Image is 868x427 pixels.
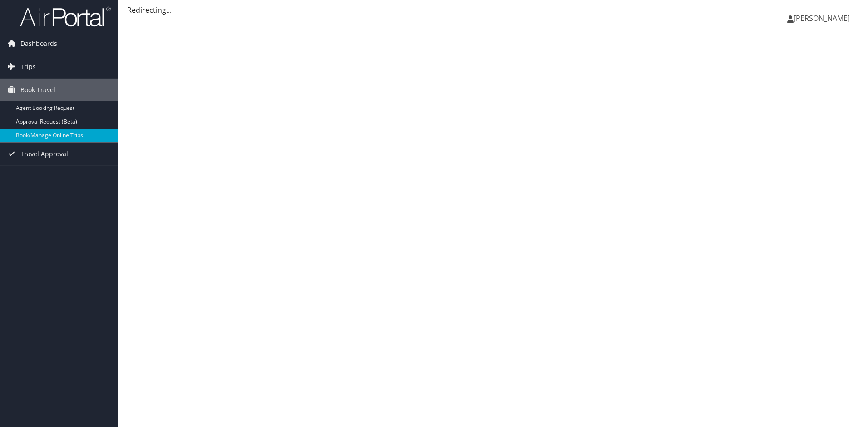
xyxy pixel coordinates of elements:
[794,13,850,23] span: [PERSON_NAME]
[127,5,859,15] div: Redirecting...
[20,55,36,78] span: Trips
[20,6,111,27] img: airportal-logo.png
[20,79,55,101] span: Book Travel
[787,5,859,32] a: [PERSON_NAME]
[20,143,68,165] span: Travel Approval
[20,32,57,55] span: Dashboards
